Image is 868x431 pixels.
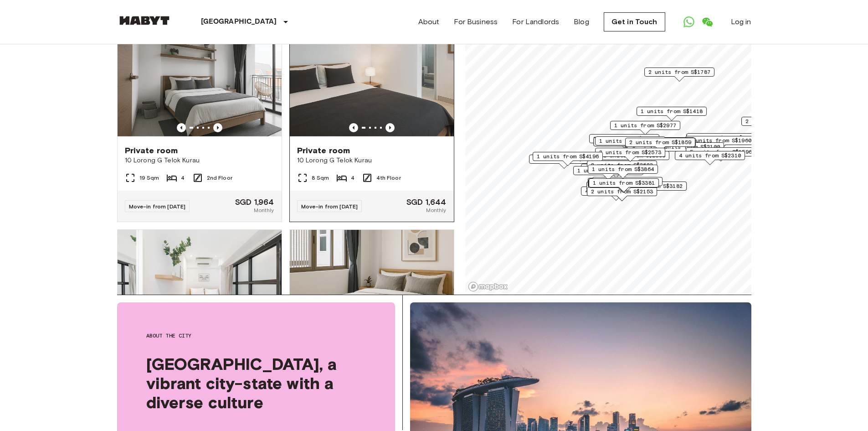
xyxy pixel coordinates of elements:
span: Move-in from [DATE] [129,203,186,210]
img: Marketing picture of unit SG-01-029-002-01 [118,28,282,138]
div: Map marker [581,187,651,201]
img: Marketing picture of unit SG-01-029-005-03 [290,28,454,138]
span: 8 Sqm [312,174,329,182]
span: Private room [125,145,178,156]
a: For Landlords [512,16,559,27]
div: Map marker [686,147,756,161]
button: Previous image [213,123,222,132]
a: Log in [731,16,751,27]
span: 1 units from S$4196 [537,152,599,161]
div: Map marker [610,121,680,135]
span: 1 units from S$3864 [592,165,654,173]
div: Map marker [529,155,599,169]
span: Move-in from [DATE] [301,203,358,210]
span: 10 Lorong G Telok Kurau [125,156,274,165]
div: Map marker [588,179,658,193]
a: For Business [454,16,498,27]
img: Marketing picture of unit SG-01-001-013-01 [290,230,454,339]
a: Marketing picture of unit SG-01-029-002-01Previous imagePrevious imagePrivate room10 Lorong G Tel... [117,28,282,222]
span: 1 units from S$3381 [593,179,655,187]
a: Mapbox logo [468,281,508,292]
span: 2 units from S$2406 [745,117,807,125]
span: SGD 1,964 [235,198,274,206]
button: Previous image [349,123,358,132]
div: Map marker [595,136,665,151]
span: SGD 1,644 [406,198,446,206]
a: Marketing picture of unit SG-01-059-002-01Previous imagePrevious imagePrivate apartment[STREET_AD... [117,229,282,424]
div: Map marker [595,148,665,162]
div: Map marker [586,182,657,196]
span: 2 units from S$1859 [629,138,691,146]
span: 2 units from S$2100 [658,143,720,151]
div: Map marker [625,137,695,151]
div: Map marker [686,133,760,147]
div: Map marker [685,136,755,150]
span: 10 Lorong G Telok Kurau [297,156,447,165]
span: 4 [351,174,354,182]
div: Map marker [589,134,659,148]
div: Map marker [588,165,658,179]
span: About the city [146,332,366,340]
p: [GEOGRAPHIC_DATA] [201,16,277,27]
span: Private room [297,145,350,156]
span: 3 units from S$2573 [599,148,661,156]
div: Map marker [588,178,658,192]
span: 2 units from S$1787 [648,68,710,76]
span: Monthly [426,206,446,214]
button: Previous image [177,123,186,132]
span: 1 units from S$2704 [577,166,639,175]
div: Map marker [675,151,745,165]
a: Marketing picture of unit SG-01-001-013-01Previous imagePrevious imagePrivate room[STREET_ADDRESS... [289,229,454,424]
button: Previous image [385,123,395,132]
img: Marketing picture of unit SG-01-059-002-01 [118,230,282,339]
span: 4 [181,174,185,182]
span: 3 units from S$1985 [593,135,655,143]
div: Map marker [625,138,695,152]
span: 10 units from S$1644 [690,134,755,142]
div: Map marker [644,68,714,82]
a: About [418,16,440,27]
a: Blog [574,16,589,27]
img: Habyt [117,16,172,25]
div: Map marker [637,107,707,121]
span: 4 units from S$2310 [679,151,741,160]
div: Map marker [573,166,643,180]
div: Map marker [587,187,657,201]
span: 4 units from S$1680 [585,187,647,195]
div: Map marker [741,117,812,131]
span: 5 units from S$1596 [690,148,752,156]
span: [GEOGRAPHIC_DATA], a vibrant city-state with a diverse culture [146,354,366,412]
div: Map marker [599,151,669,165]
span: 19 Sqm [139,174,159,182]
span: 1 units from S$1418 [641,107,703,115]
span: 4th Floor [376,174,401,182]
div: Map marker [626,138,696,152]
div: Map marker [533,152,603,166]
a: Open WhatsApp [680,13,698,31]
div: Map marker [589,178,659,192]
a: Get in Touch [604,12,665,31]
span: 2nd Floor [207,174,232,182]
span: 1 units from S$3182 [621,182,683,190]
div: Map marker [592,177,663,191]
div: Map marker [593,137,667,151]
a: Open WeChat [698,13,716,31]
div: Map marker [654,142,724,156]
span: 1 units from S$4200 [596,177,658,186]
span: 1 units from S$3024 [599,137,661,145]
span: Monthly [254,206,274,214]
div: Map marker [616,182,687,196]
span: 1 units from S$2977 [614,121,676,130]
span: 1 units from S$1960 [689,136,751,145]
a: Marketing picture of unit SG-01-029-005-03Previous imagePrevious imagePrivate room10 Lorong G Tel... [289,28,454,222]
